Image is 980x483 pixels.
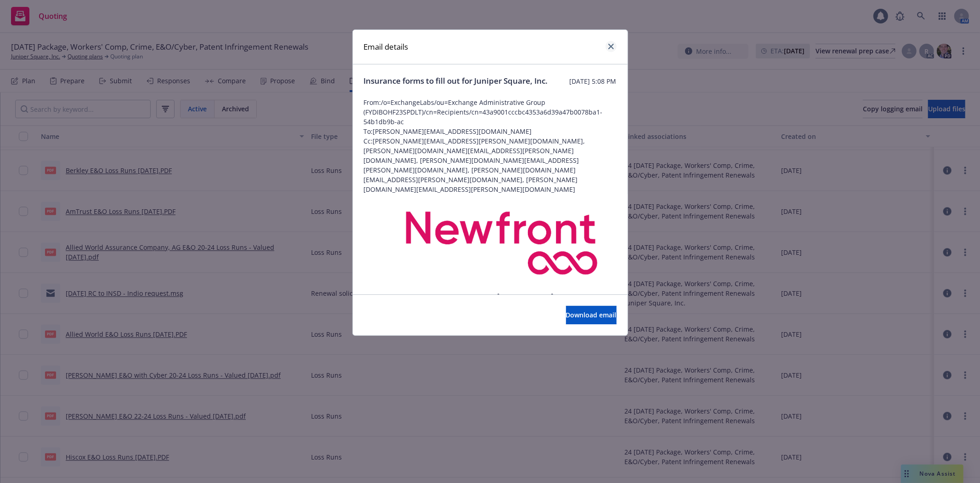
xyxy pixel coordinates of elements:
[566,310,617,319] span: Download email
[405,290,583,335] strong: [PERSON_NAME] is requesting information about insurance for Juniper Square, Inc.
[364,98,617,126] span: From: /o=ExchangeLabs/ou=Exchange Administrative Group (FYDIBOHF23SPDLT)/cn=Recipients/cn=43a9001...
[364,41,408,53] h1: Email details
[570,76,617,86] span: [DATE] 5:08 PM
[566,306,617,324] button: Download email
[606,41,617,52] a: close
[364,136,617,194] span: Cc: [PERSON_NAME][EMAIL_ADDRESS][PERSON_NAME][DOMAIN_NAME], [PERSON_NAME][DOMAIN_NAME][EMAIL_ADDR...
[405,210,599,276] img: Newfront
[364,126,617,136] span: To: [PERSON_NAME][EMAIL_ADDRESS][DOMAIN_NAME]
[364,75,548,86] span: Insurance forms to fill out for Juniper Square, Inc.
